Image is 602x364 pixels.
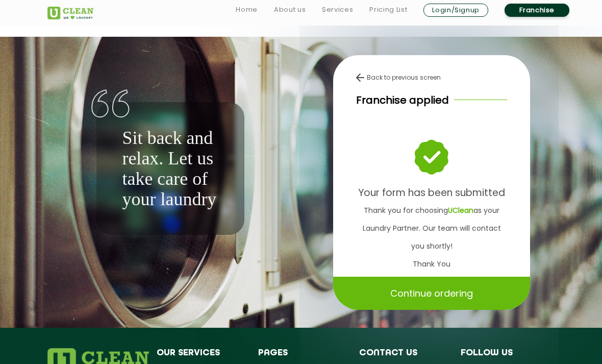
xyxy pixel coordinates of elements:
[322,4,353,16] a: Services
[236,4,258,16] a: Home
[356,74,364,82] img: back-arrow.svg
[369,4,407,16] a: Pricing List
[91,89,130,118] img: quote-img
[505,4,569,17] a: Franchise
[423,4,488,17] a: Login/Signup
[358,186,505,200] b: Your form has been submitted
[448,205,473,215] b: UClean
[274,4,306,16] a: About us
[356,202,507,273] p: Thank you for choosing as your Laundry Partner. Our team will contact you shortly! Thank You
[356,92,449,108] p: Franchise applied
[122,128,218,209] p: Sit back and relax. Let us take care of your laundry
[47,7,93,19] img: UClean Laundry and Dry Cleaning
[390,284,473,302] p: Continue ordering
[356,73,507,82] div: Back to previous screen
[415,140,447,174] img: success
